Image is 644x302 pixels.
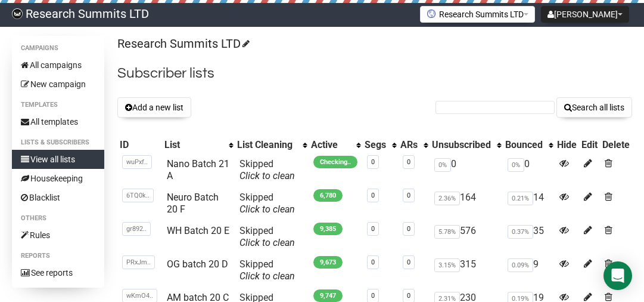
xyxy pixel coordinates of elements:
a: See reports [12,263,104,282]
button: Search all lists [556,97,632,118]
span: Skipped [239,225,295,248]
td: 315 [430,254,503,287]
li: Lists & subscribers [12,135,104,150]
h2: Subscriber lists [117,63,632,84]
button: Add a new list [117,97,191,118]
th: Hide: No sort applied, sorting is disabled [555,137,579,153]
li: Templates [12,98,104,112]
span: 0.37% [508,225,533,239]
th: Edit: No sort applied, sorting is disabled [579,137,600,153]
div: List Cleaning [237,139,297,151]
a: Research Summits LTD [117,36,248,51]
td: 0 [430,153,503,187]
span: Skipped [239,192,295,215]
th: List Cleaning: No sort applied, activate to apply an ascending sort [235,137,309,153]
div: ARs [400,139,418,151]
a: Click to clean [239,237,295,248]
a: All templates [12,112,104,131]
a: New campaign [12,75,104,94]
th: Delete: No sort applied, sorting is disabled [600,137,632,153]
th: Segs: No sort applied, activate to apply an ascending sort [362,137,398,153]
td: 0 [503,153,555,187]
span: 9,673 [313,256,343,269]
a: 0 [407,258,410,266]
span: Skipped [239,258,295,282]
a: Click to clean [239,270,295,282]
a: Nano Batch 21 A [167,158,229,181]
th: ARs: No sort applied, activate to apply an ascending sort [398,137,430,153]
div: List [164,139,223,151]
a: 0 [371,292,375,300]
td: 576 [430,220,503,254]
td: 9 [503,254,555,287]
td: 35 [503,220,555,254]
li: Campaigns [12,41,104,56]
img: bccbfd5974049ef095ce3c15df0eef5a [12,8,23,19]
th: Unsubscribed: No sort applied, activate to apply an ascending sort [430,137,503,153]
button: Research Summits LTD [420,6,535,23]
a: 0 [407,225,410,233]
span: 9,385 [313,223,343,235]
span: 9,747 [313,289,343,302]
span: PRxJm.. [122,255,155,269]
span: 6,780 [313,189,343,202]
div: ID [120,139,160,151]
span: 2.36% [434,192,460,205]
th: Active: No sort applied, activate to apply an ascending sort [309,137,362,153]
div: Segs [365,139,386,151]
span: Checking.. [313,156,357,168]
span: wuPxf.. [122,155,152,169]
a: 0 [407,292,410,300]
div: Edit [581,139,598,151]
th: Bounced: No sort applied, activate to apply an ascending sort [503,137,555,153]
a: WH Batch 20 E [167,225,229,236]
a: Rules [12,226,104,245]
div: Unsubscribed [432,139,491,151]
a: View all lists [12,150,104,169]
a: Click to clean [239,204,295,215]
a: 0 [407,192,410,199]
span: 0.21% [508,192,533,205]
span: Skipped [239,158,295,181]
a: Click to clean [239,170,295,181]
a: OG batch 20 D [167,258,228,270]
span: 5.78% [434,225,460,239]
div: Open Intercom Messenger [603,261,632,290]
a: 0 [371,258,375,266]
span: 3.15% [434,258,460,272]
li: Reports [12,249,104,263]
div: Bounced [505,139,543,151]
button: [PERSON_NAME] [541,6,629,23]
span: 6TQ0k.. [122,189,154,202]
img: favicons [427,9,436,19]
a: Housekeeping [12,169,104,188]
li: Others [12,211,104,226]
a: Neuro Batch 20 F [167,192,219,215]
td: 14 [503,187,555,220]
th: ID: No sort applied, sorting is disabled [117,137,162,153]
a: 0 [371,158,375,166]
a: 0 [371,225,375,233]
a: 0 [407,158,410,166]
a: 0 [371,192,375,199]
a: Blacklist [12,188,104,207]
th: List: No sort applied, activate to apply an ascending sort [162,137,235,153]
span: gr892.. [122,222,151,236]
span: 0.09% [508,258,533,272]
a: All campaigns [12,56,104,75]
div: Hide [557,139,577,151]
span: 0% [508,158,524,172]
div: Active [311,139,350,151]
td: 164 [430,187,503,220]
div: Delete [602,139,630,151]
span: 0% [434,158,451,172]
